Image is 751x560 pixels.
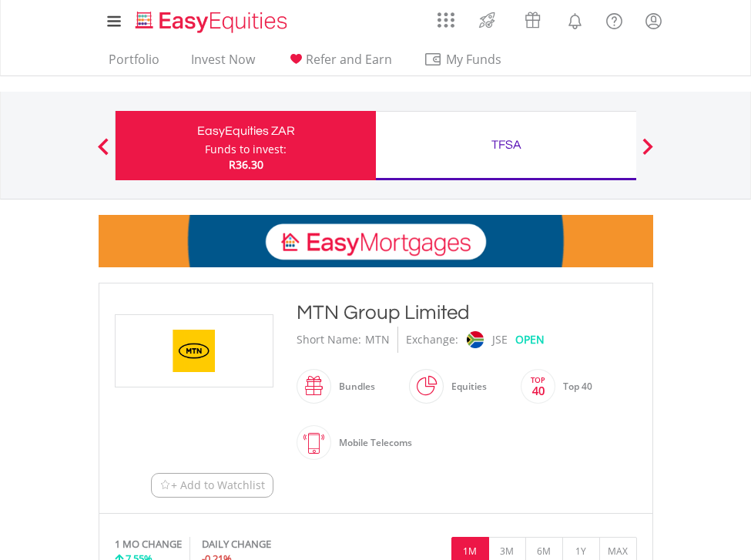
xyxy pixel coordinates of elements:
[331,368,375,405] div: Bundles
[515,327,545,353] div: OPEN
[438,12,454,29] img: grid-menu-icon.svg
[492,327,508,353] div: JSE
[99,215,653,267] img: EasyMortage Promotion Banner
[229,157,263,172] span: R36.30
[444,368,487,405] div: Equities
[125,120,367,142] div: EasyEquities ZAR
[297,299,637,327] div: MTN Group Limited
[202,537,310,552] div: DAILY CHANGE
[115,537,182,552] div: 1 MO CHANGE
[88,146,119,161] button: Previous
[136,315,252,387] img: EQU.ZA.MTN.png
[555,368,592,405] div: Top 40
[466,331,483,348] img: jse.png
[185,52,261,75] a: Invest Now
[424,49,525,69] span: My Funds
[520,8,545,32] img: vouchers-v2.svg
[306,51,392,68] span: Refer and Earn
[365,327,390,353] div: MTN
[297,327,361,353] div: Short Name:
[171,478,265,493] span: + Add to Watchlist
[595,4,634,35] a: FAQ's and Support
[159,480,171,491] img: Watchlist
[406,327,458,353] div: Exchange:
[555,4,595,35] a: Notifications
[132,9,293,35] img: EasyEquities_Logo.png
[280,52,398,75] a: Refer and Earn
[129,4,293,35] a: Home page
[151,473,273,498] button: Watchlist + Add to Watchlist
[385,134,627,156] div: TFSA
[510,4,555,32] a: Vouchers
[102,52,166,75] a: Portfolio
[632,146,663,161] button: Next
[634,4,673,38] a: My Profile
[427,4,464,29] a: AppsGrid
[474,8,500,32] img: thrive-v2.svg
[205,142,287,157] div: Funds to invest:
[331,424,412,461] div: Mobile Telecoms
